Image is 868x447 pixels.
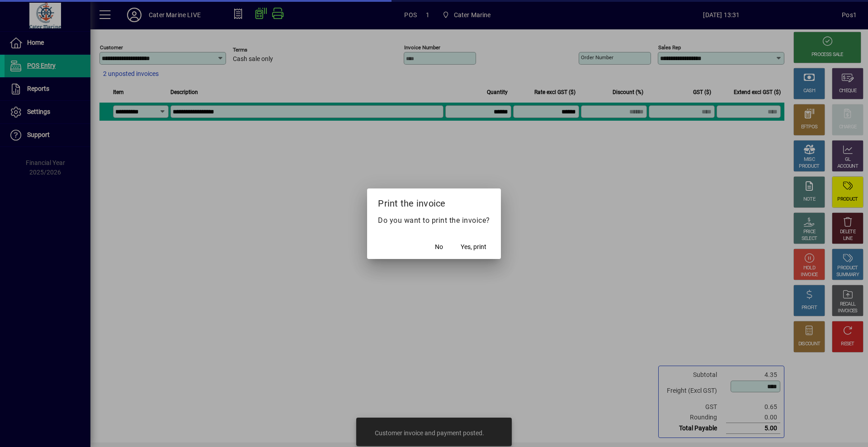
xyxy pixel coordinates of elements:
[378,215,490,226] p: Do you want to print the invoice?
[457,239,490,255] button: Yes, print
[461,242,486,252] span: Yes, print
[425,239,453,255] button: No
[435,242,443,252] span: No
[367,188,501,215] h2: Print the invoice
